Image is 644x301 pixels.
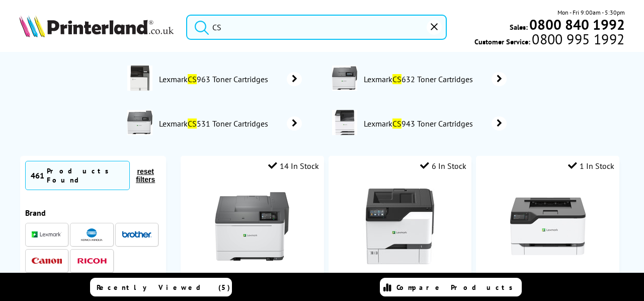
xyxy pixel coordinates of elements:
[362,189,438,264] img: Lexmark-CS735de-Front-Small.jpg
[380,278,522,296] a: Compare Products
[130,167,161,184] button: reset filters
[32,231,62,237] img: Lexmark
[530,34,624,44] span: 0800 995 1992
[157,66,302,93] a: LexmarkCS963 Toner Cartridges
[332,66,357,91] img: 50m0073-deptimage.jpg
[510,189,586,264] img: Lexmark-CS431dw-Front-Small.jpg
[510,22,528,32] span: Sales:
[188,118,197,129] mark: CS
[420,161,466,171] div: 6 In Stock
[332,110,357,135] img: 32D0023-deptimage.jpg
[557,8,625,17] span: Mon - Fri 9:00am - 5:30pm
[362,118,476,129] span: Lexmark 943 Toner Cartridges
[25,208,46,218] span: Brand
[157,110,302,137] a: LexmarkCS531 Toner Cartridges
[81,228,103,241] img: Konica Minolta
[19,15,174,39] a: Printerland Logo
[127,110,152,135] img: 50m0033-deptimage.jpg
[31,170,44,180] span: 461
[47,166,124,185] div: Products Found
[186,15,447,40] input: Search product or brand
[568,161,614,171] div: 1 In Stock
[157,118,272,129] span: Lexmark 531 Toner Cartridges
[127,66,152,91] img: 20l8063-deptimage.jpg
[392,74,401,84] mark: CS
[362,110,507,137] a: LexmarkCS943 Toner Cartridges
[157,74,272,84] span: Lexmark 963 Toner Cartridges
[188,74,197,84] mark: CS
[122,231,152,238] img: Brother
[214,189,290,264] img: lexmark-cs531dw-front-small.jpg
[32,258,62,264] img: Canon
[396,283,518,292] span: Compare Products
[90,278,232,296] a: Recently Viewed (5)
[77,258,107,264] img: Ricoh
[528,20,625,29] a: 0800 840 1992
[392,118,401,129] mark: CS
[474,34,624,46] span: Customer Service:
[19,15,174,37] img: Printerland Logo
[268,161,319,171] div: 14 In Stock
[362,66,507,93] a: LexmarkCS632 Toner Cartridges
[362,74,476,84] span: Lexmark 632 Toner Cartridges
[529,15,625,34] b: 0800 840 1992
[97,283,230,292] span: Recently Viewed (5)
